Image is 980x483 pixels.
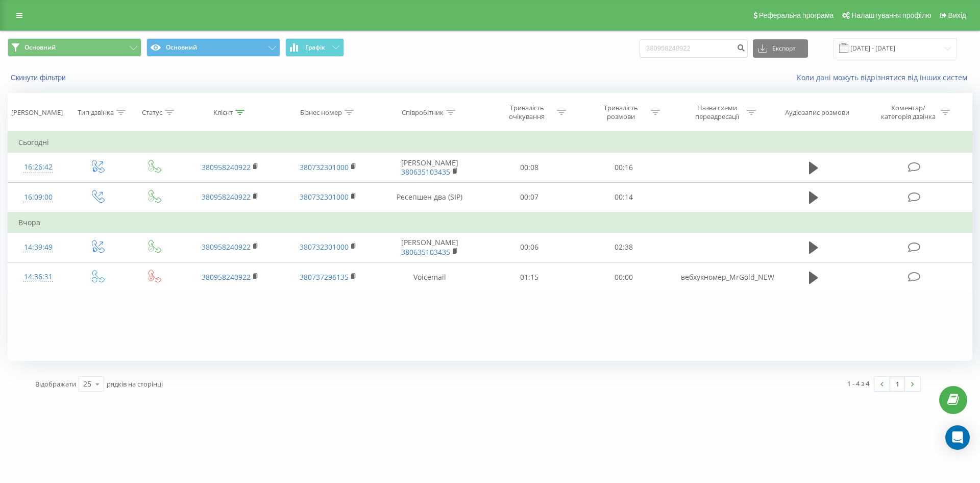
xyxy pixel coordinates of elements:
span: Реферальна програма [759,11,834,19]
a: 380635103435 [401,167,450,177]
div: Назва схеми переадресації [690,104,744,121]
div: Коментар/категорія дзвінка [878,104,938,121]
button: Основний [8,38,141,57]
div: 16:09:00 [18,187,58,207]
span: рядків на сторінці [107,379,163,389]
div: 16:26:42 [18,157,58,177]
input: Пошук за номером [640,39,748,58]
a: Коли дані можуть відрізнятися вiд інших систем [797,73,972,82]
span: Вихід [948,11,966,19]
td: Сьогодні [8,132,972,153]
a: 380732301000 [300,192,349,202]
span: Налаштування профілю [851,11,931,19]
td: Ресепшен два (SIP) [377,182,482,212]
td: 00:06 [482,232,576,262]
button: Основний [146,38,280,57]
div: Тривалість розмови [594,104,648,121]
span: Графік [305,44,325,51]
td: Вчора [8,212,972,233]
td: 00:07 [482,182,576,212]
div: Бізнес номер [300,108,342,117]
td: Voicemail [377,262,482,292]
a: 380635103435 [401,247,450,257]
div: Open Intercom Messenger [945,425,970,450]
div: Співробітник [402,108,444,117]
a: 380732301000 [300,242,349,252]
td: вебхукномер_MrGold_NEW [671,262,769,292]
div: 25 [83,379,91,389]
div: 14:36:31 [18,267,58,287]
div: 14:39:49 [18,237,58,257]
div: Тривалість очікування [500,104,554,121]
span: Основний [24,43,56,52]
a: 380958240922 [202,162,251,172]
div: 1 - 4 з 4 [847,378,869,389]
button: Графік [285,38,344,57]
span: Відображати [35,379,76,389]
td: 00:16 [576,153,670,182]
td: [PERSON_NAME] [377,153,482,182]
td: 00:14 [576,182,670,212]
td: 01:15 [482,262,576,292]
td: [PERSON_NAME] [377,232,482,262]
a: 380732301000 [300,162,349,172]
button: Експорт [753,39,808,58]
div: Клієнт [213,108,233,117]
div: Аудіозапис розмови [785,108,849,117]
a: 380737296135 [300,272,349,282]
div: Статус [142,108,162,117]
div: Тип дзвінка [78,108,114,117]
a: 1 [890,377,905,391]
td: 02:38 [576,232,670,262]
td: 00:00 [576,262,670,292]
td: 00:08 [482,153,576,182]
div: [PERSON_NAME] [11,108,63,117]
a: 380958240922 [202,192,251,202]
a: 380958240922 [202,272,251,282]
button: Скинути фільтри [8,73,71,82]
a: 380958240922 [202,242,251,252]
